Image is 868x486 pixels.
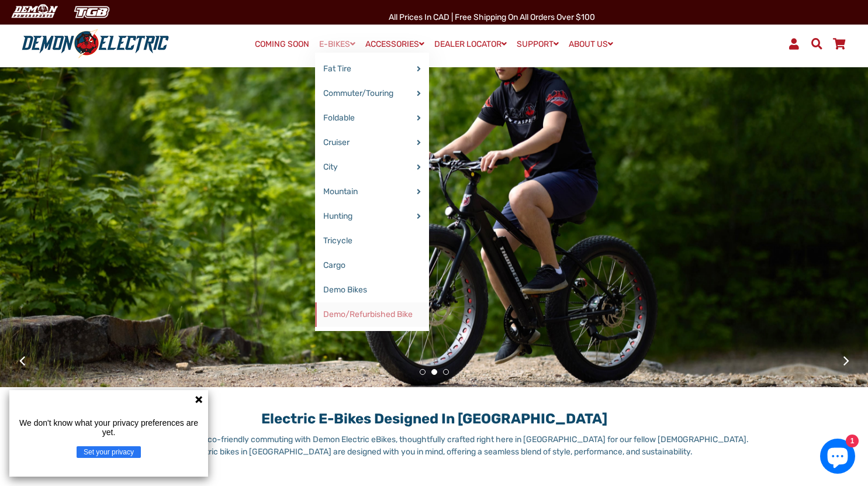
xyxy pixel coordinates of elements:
a: Cruiser [315,130,429,155]
a: Hunting [315,204,429,229]
a: Fat Tire [315,57,429,81]
a: Demo/Refurbished Bike [315,302,429,327]
a: City [315,155,429,180]
p: We don't know what your privacy preferences are yet. [14,418,203,437]
button: Set your privacy [77,446,141,458]
p: Discover the future of eco-friendly commuting with Demon Electric eBikes, thoughtfully crafted ri... [116,433,753,458]
a: ACCESSORIES [361,36,428,53]
a: ABOUT US [565,36,617,53]
a: SUPPORT [513,36,563,53]
img: Demon Electric [6,2,62,22]
button: 3 of 3 [443,369,449,375]
a: Cargo [315,253,429,278]
a: Commuter/Touring [315,81,429,106]
a: Demo Bikes [315,278,429,302]
a: COMING SOON [251,36,313,53]
button: 2 of 3 [431,369,437,375]
a: Tricycle [315,229,429,253]
h1: Electric E-Bikes Designed in [GEOGRAPHIC_DATA] [116,399,753,428]
img: TGB Canada [68,2,116,22]
img: Demon Electric logo [18,29,173,59]
inbox-online-store-chat: Shopify online store chat [817,439,859,477]
button: 1 of 3 [420,369,426,375]
a: Foldable [315,106,429,130]
span: All Prices in CAD | Free shipping on all orders over $100 [389,12,595,22]
a: Mountain [315,180,429,204]
a: DEALER LOCATOR [430,36,511,53]
a: E-BIKES [315,36,359,53]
